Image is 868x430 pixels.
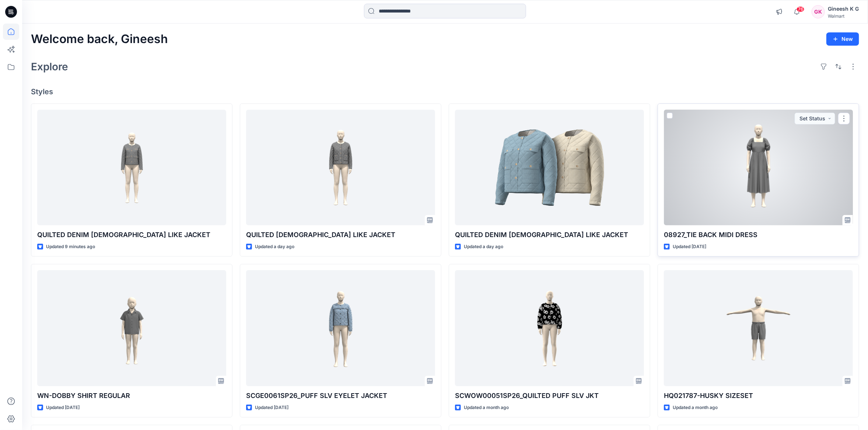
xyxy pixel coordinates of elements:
[812,5,825,18] div: GK
[37,110,226,225] a: QUILTED DENIM LADY LIKE JACKET
[664,230,853,240] p: 08927_TIE BACK MIDI DRESS
[31,87,859,96] h4: Styles
[31,32,168,46] h2: Welcome back, Gineesh
[255,404,288,412] p: Updated [DATE]
[46,243,95,251] p: Updated 9 minutes ago
[826,32,859,46] button: New
[37,391,226,401] p: WN-DOBBY SHIRT REGULAR
[455,391,644,401] p: SCWOW00051SP26_QUILTED PUFF SLV JKT
[455,110,644,225] a: QUILTED DENIM LADY LIKE JACKET
[464,404,509,412] p: Updated a month ago
[673,404,718,412] p: Updated a month ago
[46,404,80,412] p: Updated [DATE]
[455,230,644,240] p: QUILTED DENIM [DEMOGRAPHIC_DATA] LIKE JACKET
[31,61,68,73] h2: Explore
[37,270,226,386] a: WN-DOBBY SHIRT REGULAR
[246,391,435,401] p: SCGE0061SP26_PUFF SLV EYELET JACKET
[246,230,435,240] p: QUILTED [DEMOGRAPHIC_DATA] LIKE JACKET
[828,13,859,19] div: Walmart
[37,230,226,240] p: QUILTED DENIM [DEMOGRAPHIC_DATA] LIKE JACKET
[828,4,859,13] div: Gineesh K G
[455,270,644,386] a: SCWOW00051SP26_QUILTED PUFF SLV JKT
[464,243,503,251] p: Updated a day ago
[673,243,706,251] p: Updated [DATE]
[664,270,853,386] a: HQ021787-HUSKY SIZESET
[246,110,435,225] a: QUILTED LADY LIKE JACKET
[664,391,853,401] p: HQ021787-HUSKY SIZESET
[246,270,435,386] a: SCGE0061SP26_PUFF SLV EYELET JACKET
[255,243,294,251] p: Updated a day ago
[797,6,805,12] span: 76
[664,110,853,225] a: 08927_TIE BACK MIDI DRESS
